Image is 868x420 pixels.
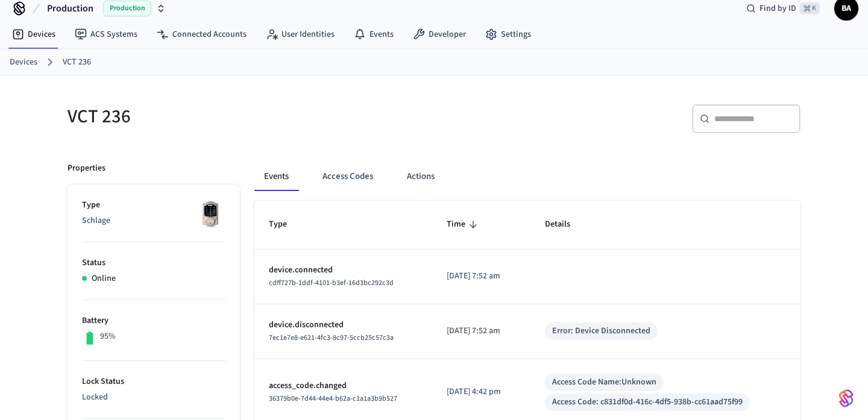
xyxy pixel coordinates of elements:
[800,2,820,14] span: ⌘ K
[552,396,743,409] div: Access Code: c831df0d-416c-4df5-938b-cc61aad75f99
[269,215,303,234] span: Type
[552,325,650,337] div: Error: Device Disconnected
[269,380,418,392] p: access_code.changed
[403,24,476,45] a: Developer
[103,1,151,16] span: Production
[759,2,796,14] span: Find by ID
[82,257,225,269] p: Status
[47,1,93,16] span: Production
[10,56,37,69] a: Devices
[2,24,65,45] a: Devices
[82,199,225,212] p: Type
[344,24,403,45] a: Events
[552,376,656,389] div: Access Code Name: Unknown
[254,162,298,191] button: Events
[269,264,418,277] p: device.connected
[269,333,394,343] span: 7ec1e7e8-e621-4fc3-8c97-5ccb25c57c3a
[147,24,256,45] a: Connected Accounts
[68,104,427,129] h5: VCT 236
[313,162,383,191] button: Access Codes
[447,386,516,398] p: [DATE] 4:42 pm
[82,215,225,227] p: Schlage
[82,375,225,388] p: Lock Status
[63,56,91,69] a: VCT 236
[545,215,586,234] span: Details
[269,393,397,404] span: 36379b0e-7d44-44e4-b62a-c1a1a3b9b527
[195,199,225,229] img: Schlage Sense Smart Deadbolt with Camelot Trim, Front
[82,315,225,327] p: Battery
[65,24,147,45] a: ACS Systems
[476,24,541,45] a: Settings
[269,319,418,331] p: device.disconnected
[100,330,116,343] p: 95%
[92,272,116,285] p: Online
[68,162,105,175] p: Properties
[839,389,854,408] img: SeamLogoGradient.69752ec5.svg
[269,278,394,288] span: cdff727b-1ddf-4101-b3ef-16d3bc292c3d
[82,391,225,404] p: Locked
[256,24,344,45] a: User Identities
[254,162,800,191] div: ant example
[447,270,516,283] p: [DATE] 7:52 am
[397,162,444,191] button: Actions
[447,325,516,337] p: [DATE] 7:52 am
[447,215,481,234] span: Time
